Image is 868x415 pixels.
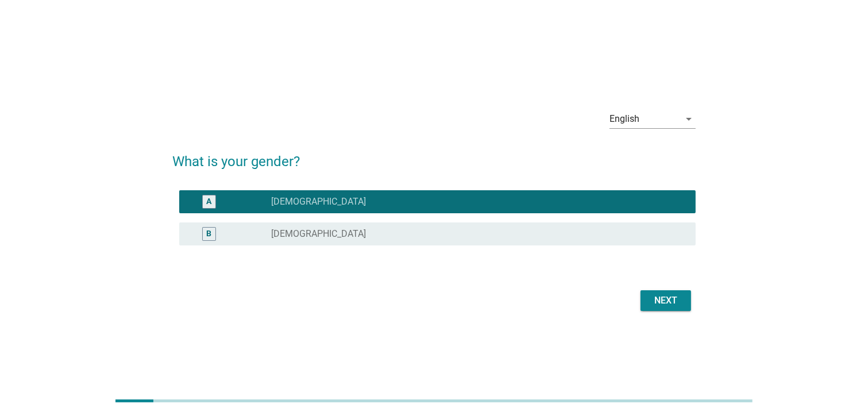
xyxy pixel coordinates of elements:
div: A [206,196,211,208]
div: English [609,114,639,124]
div: B [206,228,211,240]
button: Next [641,290,691,311]
label: [DEMOGRAPHIC_DATA] [271,196,366,207]
i: arrow_drop_down [682,112,696,126]
div: Next [650,294,682,308]
h2: What is your gender? [172,140,696,172]
label: [DEMOGRAPHIC_DATA] [271,228,366,240]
